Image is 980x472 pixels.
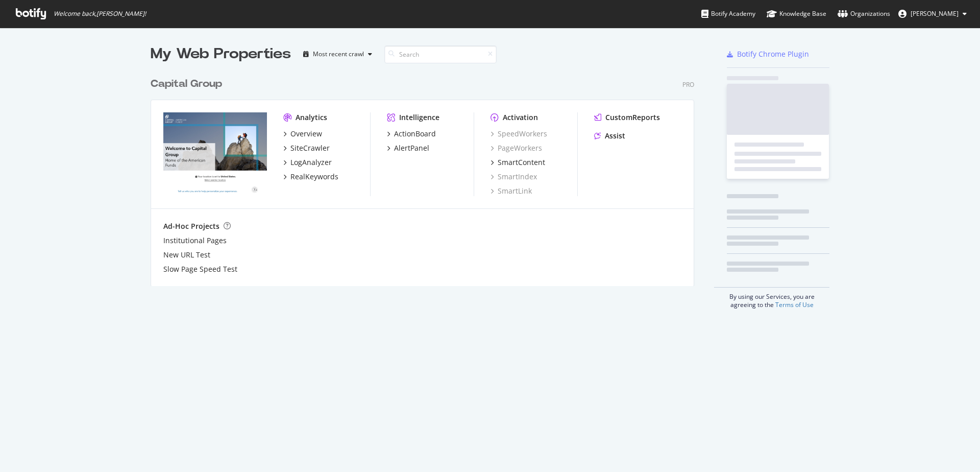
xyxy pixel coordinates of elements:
a: LogAnalyzer [283,157,332,168]
a: CustomReports [594,112,660,123]
div: My Web Properties [151,44,291,64]
span: Cynthia Casarez [911,9,959,18]
div: Analytics [296,112,327,123]
a: PageWorkers [491,143,542,153]
a: SmartLink [491,186,532,196]
div: Botify Academy [701,9,755,19]
div: Capital Group [151,77,222,91]
a: ActionBoard [387,129,436,139]
div: Overview [290,129,322,139]
div: Most recent crawl [313,51,364,57]
div: Assist [605,131,625,141]
div: Knowledge Base [767,9,826,19]
div: Botify Chrome Plugin [737,49,809,59]
div: Intelligence [399,112,439,123]
div: LogAnalyzer [290,157,332,168]
button: [PERSON_NAME] [890,6,975,22]
a: SiteCrawler [283,143,330,153]
div: RealKeywords [290,172,338,182]
img: capitalgroup.com [163,112,267,195]
a: Assist [594,131,625,141]
div: SiteCrawler [290,143,330,153]
a: SmartIndex [491,172,537,182]
div: AlertPanel [394,143,429,153]
a: RealKeywords [283,172,338,182]
div: Organizations [838,9,890,19]
div: ActionBoard [394,129,436,139]
button: Most recent crawl [299,46,376,62]
a: Botify Chrome Plugin [727,49,809,59]
a: SpeedWorkers [491,129,547,139]
div: Ad-Hoc Projects [163,221,219,231]
a: New URL Test [163,250,210,260]
div: grid [151,64,702,286]
a: Institutional Pages [163,235,227,246]
a: Slow Page Speed Test [163,264,237,274]
a: AlertPanel [387,143,429,153]
a: Overview [283,129,322,139]
div: SmartContent [498,157,545,168]
div: Activation [503,112,538,123]
a: Terms of Use [775,300,814,309]
span: Welcome back, [PERSON_NAME] ! [54,10,146,18]
input: Search [384,45,497,63]
div: Pro [682,80,694,89]
div: CustomReports [605,112,660,123]
a: Capital Group [151,77,226,91]
a: SmartContent [491,157,545,168]
div: By using our Services, you are agreeing to the [714,287,829,309]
